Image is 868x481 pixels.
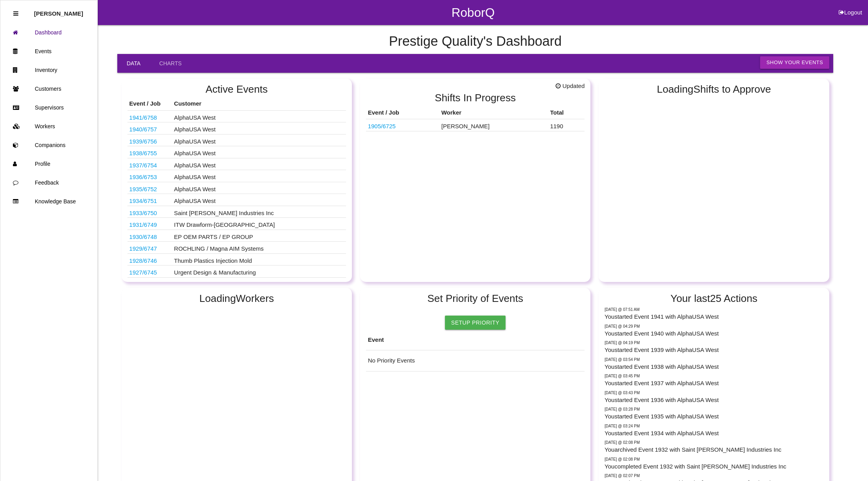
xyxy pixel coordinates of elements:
button: Show Your Events [760,56,829,69]
p: You started Event 1941 with AlphaUSA West [604,312,823,321]
a: 1935/6752 [129,186,157,192]
td: Grupo [PERSON_NAME] ([GEOGRAPHIC_DATA]) [172,277,346,289]
td: EP OEM PARTS / EP GROUP [172,230,346,242]
td: AlphaUSA West [172,182,346,194]
a: 1938/6755 [129,150,157,156]
td: S2050-00 [127,134,172,146]
a: Supervisors [0,98,97,117]
a: 1939/6756 [129,138,157,145]
tr: 10301666 [366,119,585,131]
td: 2011010AB / 2008002AB / 2009006AB [127,253,172,266]
td: Thumb Plastics Injection Mold [172,253,346,266]
p: You started Event 1939 with AlphaUSA West [604,346,823,355]
a: Profile [0,154,97,173]
td: AlphaUSA West [172,134,346,146]
p: You started Event 1935 with AlphaUSA West [604,412,823,421]
p: You started Event 1936 with AlphaUSA West [604,396,823,405]
a: Dashboard [0,23,97,42]
th: Customer [172,97,346,110]
p: You completed Event 1932 with Saint [PERSON_NAME] Industries Inc [604,462,823,471]
td: S1873 [127,110,172,122]
th: Event / Job [366,106,439,119]
a: 1925/6740 [129,281,157,288]
td: S1391 [127,182,172,194]
th: Total [548,106,585,119]
a: Setup Priority [445,316,506,330]
div: Close [13,4,18,23]
span: Updated [556,82,585,91]
p: Tuesday @ 02:07 PM [604,473,823,479]
td: AlphaUSA West [172,122,346,135]
p: Tuesday @ 03:45 PM [604,373,823,379]
p: Tuesday @ 03:28 PM [604,406,823,412]
p: Rosie Blandino [34,4,83,17]
a: Feedback [0,173,97,192]
p: Tuesday @ 04:19 PM [604,340,823,346]
th: Event [366,330,585,350]
td: 6576306022 [127,230,172,242]
td: ITW Drawform-[GEOGRAPHIC_DATA] [172,218,346,230]
h4: Prestige Quality 's Dashboard [117,34,833,49]
a: Companions [0,136,97,154]
a: 1928/6746 [129,257,157,264]
a: 1905/6725 [368,123,396,129]
td: AlphaUSA West [172,146,346,158]
th: Worker [439,106,548,119]
a: 1934/6751 [129,197,157,204]
p: Tuesday @ 04:29 PM [604,323,823,329]
a: Knowledge Base [0,192,97,211]
td: No Priority Events [366,350,585,372]
td: AlphaUSA West [172,110,346,122]
td: 68425775AD [127,242,172,254]
p: Tuesday @ 02:08 PM [604,456,823,462]
td: [PERSON_NAME] [439,119,548,131]
td: AlphaUSA West [172,194,346,206]
h2: Loading Workers [127,293,346,304]
p: You started Event 1934 with AlphaUSA West [604,429,823,438]
td: AlphaUSA West [172,158,346,170]
a: 1933/6750 [129,210,157,216]
a: 1940/6757 [129,126,157,133]
td: TI PN HYSO0086AAF00 -ITW PN 5463 [127,218,172,230]
td: 86560053 / 86560052 (@ Avancez Hazel Park) [127,206,172,218]
td: Urgent Design & Manufacturing [172,266,346,278]
a: 1941/6758 [129,114,157,121]
a: Workers [0,117,97,136]
h2: Active Events [127,84,346,95]
td: K9250H [127,158,172,170]
td: S2070-02 [127,170,172,182]
p: You archived Event 1932 with Saint [PERSON_NAME] Industries Inc [604,445,823,454]
td: 10301666 [366,119,439,131]
h2: Shifts In Progress [366,92,585,104]
a: Customers [0,79,97,98]
h2: Loading Shifts to Approve [604,84,823,95]
th: Event / Job [127,97,172,110]
p: You started Event 1940 with AlphaUSA West [604,329,823,338]
a: 1937/6754 [129,162,157,169]
a: 1927/6745 [129,269,157,276]
p: Tuesday @ 03:43 PM [604,390,823,396]
td: P703 PCBA [127,277,172,289]
a: 1936/6753 [129,174,157,180]
h2: Set Priority of Events [366,293,585,304]
td: S2026-01 [127,194,172,206]
td: BA1194-02 [127,146,172,158]
p: You started Event 1937 with AlphaUSA West [604,379,823,388]
td: Saint [PERSON_NAME] Industries Inc [172,206,346,218]
p: Thursday @ 07:51 AM [604,307,823,312]
td: 1190 [548,119,585,131]
a: Data [117,54,150,73]
td: ROCHLING / Magna AIM Systems [172,242,346,254]
p: You started Event 1938 with AlphaUSA West [604,363,823,372]
a: 1930/6748 [129,233,157,240]
a: Events [0,42,97,61]
p: Tuesday @ 03:24 PM [604,423,823,429]
h2: Your last 25 Actions [604,293,823,304]
td: AlphaUSA West [172,170,346,182]
p: Tuesday @ 02:08 PM [604,440,823,445]
a: 1931/6749 [129,221,157,228]
p: Tuesday @ 03:54 PM [604,357,823,363]
a: 1929/6747 [129,245,157,252]
td: K13360 [127,122,172,135]
a: Inventory [0,61,97,79]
